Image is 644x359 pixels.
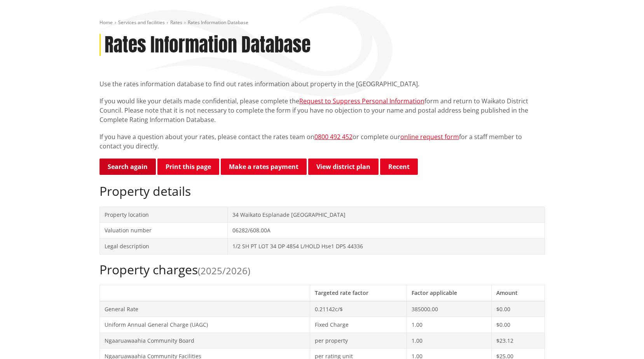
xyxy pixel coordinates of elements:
td: 34 Waikato Esplanade [GEOGRAPHIC_DATA] [228,207,545,223]
td: 385000.00 [407,301,492,317]
nav: breadcrumb [99,19,545,26]
td: 1/2 SH PT LOT 34 DP 4854 L/HOLD Hse1 DPS 44336 [228,238,545,254]
td: 06282/608.00A [228,223,545,239]
a: Home [99,19,113,26]
td: Ngaaruawaahia Community Board [99,333,310,349]
button: Print this page [157,159,219,175]
th: Amount [492,285,545,301]
a: Request to Suppress Personal Information [299,97,424,105]
td: Uniform Annual General Charge (UAGC) [99,317,310,333]
a: Make a rates payment [221,159,307,175]
p: Use the rates information database to find out rates information about property in the [GEOGRAPHI... [99,79,545,89]
td: Valuation number [99,223,228,239]
a: 0800 492 452 [314,132,353,141]
h2: Property details [99,184,545,199]
td: Legal description [99,238,228,254]
th: Factor applicable [407,285,492,301]
td: Property location [99,207,228,223]
td: 1.00 [407,317,492,333]
td: $0.00 [492,317,545,333]
p: If you have a question about your rates, please contact the rates team on or complete our for a s... [99,132,545,151]
a: online request form [400,132,459,141]
span: (2025/2026) [198,264,250,277]
td: per property [310,333,407,349]
td: Fixed Charge [310,317,407,333]
a: Rates [170,19,182,26]
button: Recent [380,159,418,175]
td: General Rate [99,301,310,317]
iframe: Messenger Launcher [608,326,636,354]
a: Services and facilities [118,19,165,26]
td: 1.00 [407,333,492,349]
h2: Property charges [99,262,545,277]
p: If you would like your details made confidential, please complete the form and return to Waikato ... [99,96,545,124]
th: Targeted rate factor [310,285,407,301]
h1: Rates Information Database [105,34,311,56]
a: Search again [99,159,156,175]
a: View district plan [308,159,379,175]
td: $23.12 [492,333,545,349]
td: 0.21142c/$ [310,301,407,317]
span: Rates Information Database [188,19,248,26]
td: $0.00 [492,301,545,317]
